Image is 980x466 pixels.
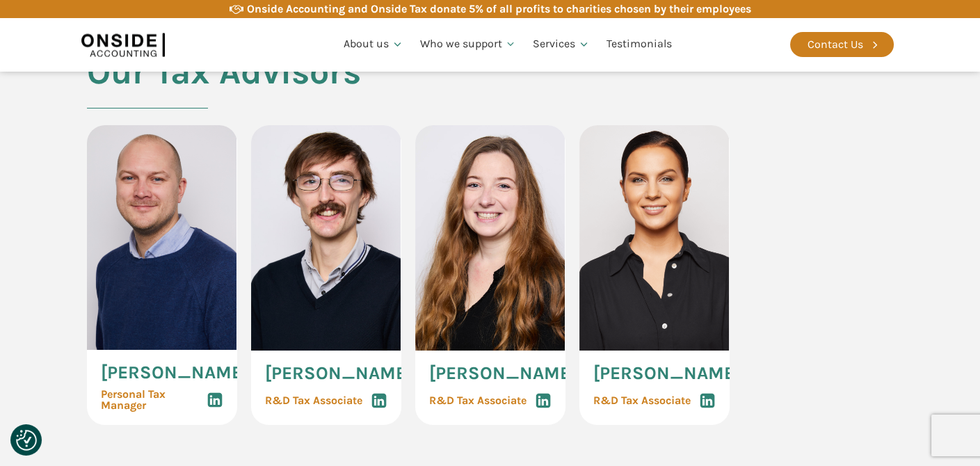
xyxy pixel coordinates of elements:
a: About us [335,21,412,68]
span: R&D Tax Associate [429,395,527,406]
button: Consent Preferences [16,430,37,451]
span: R&D Tax Associate [593,395,691,406]
span: [PERSON_NAME] [429,364,577,383]
a: Who we support [412,21,525,68]
a: Contact Us [790,32,894,57]
a: Services [524,21,598,68]
img: Revisit consent button [16,430,37,451]
h2: Our Tax Advisors [87,53,361,125]
div: Contact Us [808,35,863,54]
span: [PERSON_NAME] [593,364,741,383]
a: Testimonials [598,21,680,68]
span: Personal Tax Manager [101,389,207,411]
span: [PERSON_NAME] [101,364,248,382]
img: Onside Accounting [81,29,165,61]
span: [PERSON_NAME] [265,364,412,383]
span: R&D Tax Associate [265,395,362,406]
